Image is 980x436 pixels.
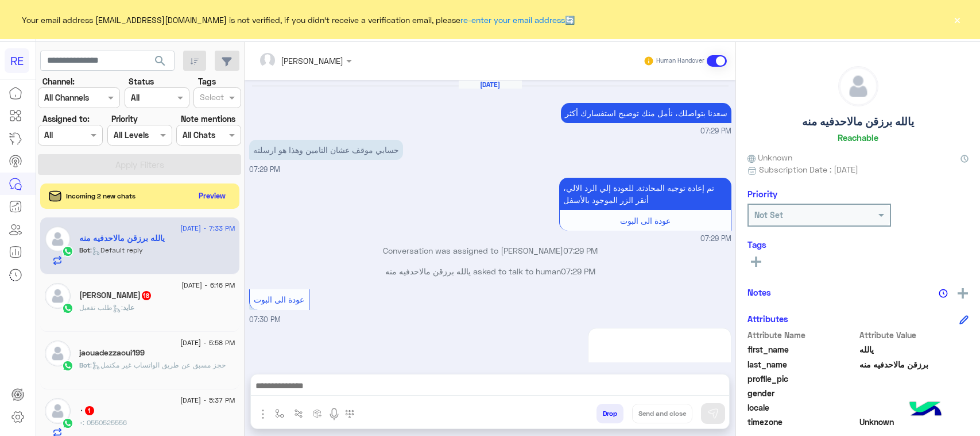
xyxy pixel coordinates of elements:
span: Subscription Date : [DATE] [759,163,858,175]
p: يالله برزقن مالاحدفيه منه asked to talk to human [249,265,731,277]
h6: Tags [747,239,969,250]
p: 13/9/2025, 7:29 PM [561,103,731,123]
img: make a call [345,410,354,419]
span: 07:29 PM [700,126,731,137]
img: send message [707,408,719,419]
span: Your email address [EMAIL_ADDRESS][DOMAIN_NAME] is not verified, if you didn't receive a verifica... [22,14,575,26]
span: [DATE] - 6:16 PM [181,280,235,290]
h5: يالله برزقن مالاحدفيه منه [802,115,914,128]
span: : طلب تفعيل [79,303,123,312]
h5: ٠ [79,406,95,415]
span: Attribute Name [747,329,857,341]
span: null [859,401,969,414]
div: Select [198,91,224,106]
img: notes [939,289,948,298]
button: Preview [194,188,231,204]
span: gender [747,387,857,399]
h6: Reachable [838,132,878,143]
label: Channel: [42,75,75,87]
img: send attachment [256,407,270,421]
span: 18 [142,291,151,300]
img: select flow [275,409,284,418]
span: برزقن مالاحدفيه منه [859,358,969,370]
img: create order [313,409,322,418]
h6: [DATE] [459,81,522,89]
span: 1 [85,406,94,415]
label: Priority [111,113,138,125]
span: Bot [79,361,90,369]
span: 07:29 PM [563,246,598,255]
button: Send and close [632,404,692,423]
button: Apply Filters [38,154,241,175]
span: [DATE] - 7:33 PM [180,223,235,234]
span: يالله [859,343,969,355]
span: 07:29 PM [561,266,595,276]
div: RE [5,48,29,73]
p: 13/9/2025, 7:29 PM [559,178,731,210]
label: Status [129,75,154,87]
span: last_name [747,358,857,370]
button: search [146,51,175,75]
img: WhatsApp [62,246,73,257]
img: Trigger scenario [294,409,303,418]
span: عودة الى البوت [620,216,671,225]
button: create order [308,404,327,423]
span: 07:29 PM [249,165,280,174]
span: profile_pic [747,373,857,385]
span: Bot [79,246,90,254]
img: defaultAdmin.png [45,398,71,424]
img: defaultAdmin.png [839,67,878,106]
img: defaultAdmin.png [45,226,71,252]
span: null [859,387,969,399]
span: [DATE] - 5:58 PM [180,338,235,348]
label: Note mentions [181,113,235,125]
img: WhatsApp [62,303,73,314]
img: add [958,288,968,299]
button: select flow [270,404,289,423]
span: ٠ [79,418,83,427]
span: Attribute Value [859,329,969,341]
span: first_name [747,343,857,355]
span: Unknown [747,151,792,163]
img: WhatsApp [62,418,73,429]
h5: يالله برزقن مالاحدفيه منه [79,234,165,243]
h5: عايد المطيري [79,290,152,300]
img: WhatsApp [62,360,73,372]
span: Incoming 2 new chats [66,191,135,201]
img: defaultAdmin.png [45,283,71,309]
span: [DATE] - 5:37 PM [180,395,235,406]
img: send voice note [327,407,341,421]
h6: Notes [747,287,771,297]
span: 07:30 PM [249,315,281,324]
h6: Attributes [747,313,788,324]
span: 07:29 PM [700,234,731,244]
label: Assigned to: [42,113,90,125]
span: عايد [123,303,134,312]
a: re-enter your email address [460,15,565,25]
span: search [153,54,167,68]
span: Unknown [859,416,969,428]
span: : Default reply [90,246,143,254]
img: defaultAdmin.png [45,341,71,366]
label: Tags [198,75,216,87]
h5: jaouadezzaoui199 [79,348,145,358]
span: locale [747,401,857,414]
span: : حجز مسبق عن طريق الواتساب غير مكتمل [90,361,226,369]
button: Trigger scenario [289,404,308,423]
img: hulul-logo.png [905,390,946,430]
p: Conversation was assigned to [PERSON_NAME] [249,244,731,257]
small: Human Handover [656,56,704,66]
span: 0550525556 [83,418,127,427]
button: × [951,14,963,25]
p: 13/9/2025, 7:29 PM [249,140,403,160]
button: Drop [596,404,623,423]
h6: Priority [747,189,777,199]
span: timezone [747,416,857,428]
span: عودة الى البوت [254,295,304,304]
